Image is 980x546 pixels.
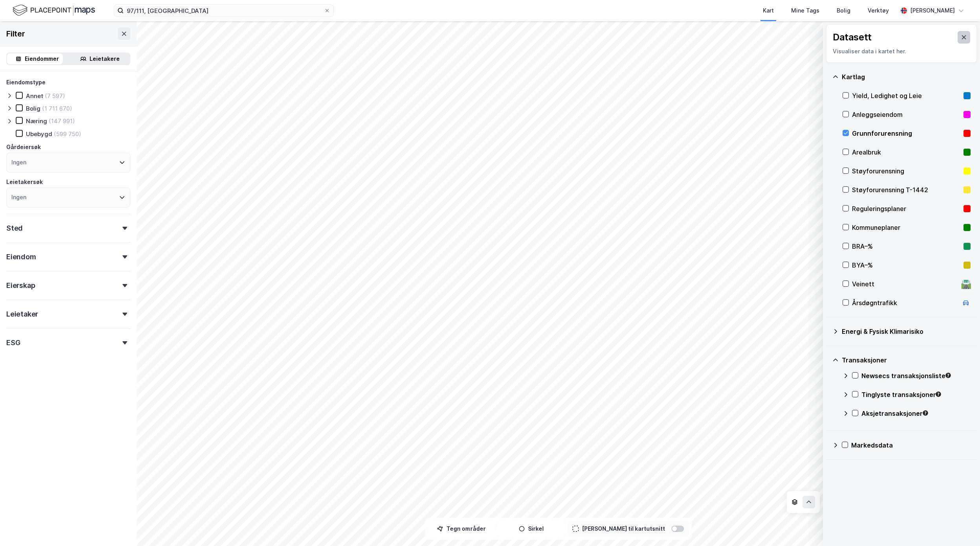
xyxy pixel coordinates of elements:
div: Støyforurensning T-1442 [852,185,960,195]
div: Anleggseiendom [852,110,960,119]
div: BYA–% [852,260,960,270]
div: Datasett [833,31,872,44]
div: Newsecs transaksjonsliste [861,371,971,380]
div: Leietakersøk [6,177,43,187]
div: Leietakere [90,54,120,64]
div: Støyforurensning [852,166,960,176]
div: BRA–% [852,242,960,251]
div: Transaksjoner [842,355,971,365]
button: Tegn områder [428,521,495,537]
div: 🛣️ [961,279,971,289]
div: Årsdøgntrafikk [852,298,958,308]
input: Søk på adresse, matrikkel, gårdeiere, leietakere eller personer [124,5,324,16]
div: Tinglyste transaksjoner [861,390,971,399]
div: Eiendomstype [6,78,46,87]
div: ESG [6,338,20,348]
div: Annet [26,92,43,100]
div: Kartlag [842,72,971,82]
div: Visualiser data i kartet her. [833,47,970,56]
div: Kart [763,6,774,15]
div: Arealbruk [852,147,960,157]
img: logo.f888ab2527a4732fd821a326f86c7f29.svg [13,4,95,17]
div: Næring [26,117,47,125]
div: Leietaker [6,309,38,319]
div: Bolig [837,6,850,15]
div: Sted [6,224,23,233]
div: Yield, Ledighet og Leie [852,91,960,100]
div: [PERSON_NAME] [910,6,955,15]
div: Markedsdata [851,440,971,450]
div: Eierskap [6,281,35,290]
iframe: Chat Widget [941,508,980,546]
div: Mine Tags [791,6,819,15]
div: (147 991) [49,117,75,125]
div: Reguleringsplaner [852,204,960,213]
div: Tooltip anchor [922,409,929,417]
div: Filter [6,27,25,40]
div: Eiendommer [25,54,59,64]
div: (1 711 670) [42,105,72,112]
div: Bolig [26,105,40,112]
div: Tooltip anchor [945,372,952,379]
div: Ingen [11,193,26,202]
div: Ubebygd [26,130,52,138]
div: Verktøy [868,6,889,15]
div: [PERSON_NAME] til kartutsnitt [582,524,665,533]
div: Tooltip anchor [935,391,942,398]
div: Veinett [852,279,958,289]
div: Gårdeiersøk [6,142,41,152]
div: (7 597) [45,92,65,100]
div: Kontrollprogram for chat [941,508,980,546]
div: (599 750) [54,130,81,138]
div: Eiendom [6,252,36,262]
div: Kommuneplaner [852,223,960,232]
div: Ingen [11,158,26,167]
div: Grunnforurensning [852,129,960,138]
button: Sirkel [498,521,565,537]
div: Energi & Fysisk Klimarisiko [842,327,971,336]
div: Aksjetransaksjoner [861,409,971,418]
